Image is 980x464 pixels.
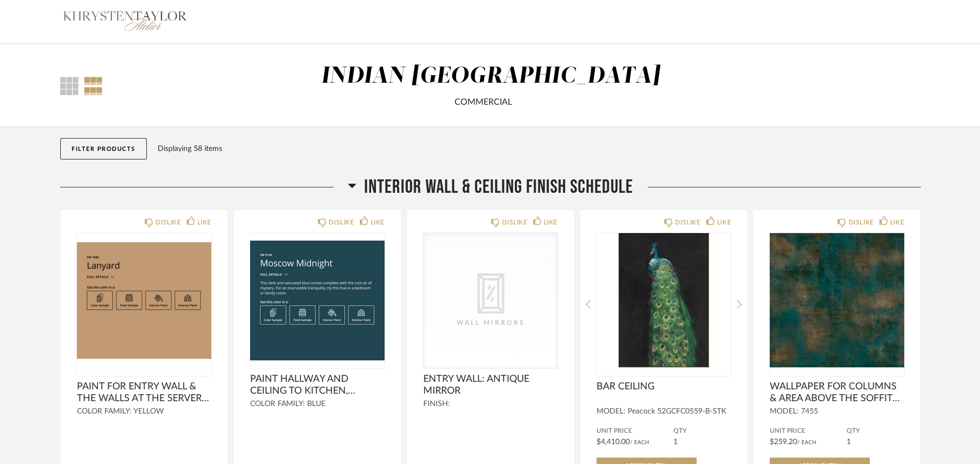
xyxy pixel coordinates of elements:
[371,217,385,228] div: LIKE
[77,233,211,367] img: undefined
[596,233,731,367] div: 0
[423,400,558,409] div: FINISH:
[207,96,760,108] div: COMMERCIAL
[544,217,558,228] div: LIKE
[60,1,189,44] img: c886a1ef-1321-4f3f-ad40-413a1871f352.png
[77,381,211,404] span: PAINT FOR ENTRY WALL & THE WALLS AT THE SERVER STATION IN CORNER BY THE BAR
[847,427,904,436] span: QTY
[596,427,673,436] span: Unit Price
[890,217,904,228] div: LIKE
[250,400,385,409] div: COLOR FAMILY: BLUE
[797,440,816,445] span: / Each
[673,438,678,446] span: 1
[437,317,544,328] div: Wall Mirrors
[423,373,558,397] span: ENTRY WALL: ANTIQUE MIRROR
[596,381,731,393] span: BAR CEILING
[158,143,916,155] div: Displaying 58 items
[630,440,649,445] span: / Each
[770,427,847,436] span: Unit Price
[596,407,731,416] div: MODEL: Peacock 52GCFC0559-B-STK
[770,381,904,404] span: WALLPAPER FOR COLUMNS & AREA ABOVE THE SOFFIT OVER THE BAR
[596,233,731,367] img: undefined
[848,217,874,228] div: DISLIKE
[250,233,385,367] img: undefined
[502,217,527,228] div: DISLIKE
[596,438,630,446] span: $4,410.00
[60,138,147,160] button: Filter Products
[675,217,700,228] div: DISLIKE
[155,217,181,228] div: DISLIKE
[250,373,385,397] span: PAINT HALLWAY AND CEILING TO KITCHEN, DROPPED CEILING AT BATHROOMS AND HALLWAY TO BANQUET ROOM, A...
[364,176,633,199] span: Interior Wall & Ceiling Finish Schedule
[197,217,211,228] div: LIKE
[770,438,797,446] span: $259.20
[329,217,354,228] div: DISLIKE
[770,233,904,367] div: 0
[77,407,211,416] div: COLOR FAMILY: YELLOW
[77,233,211,367] div: 0
[321,65,660,88] div: INDIAN [GEOGRAPHIC_DATA]
[770,233,904,367] img: undefined
[717,217,731,228] div: LIKE
[770,407,904,416] div: MODEL: 7455
[847,438,851,446] span: 1
[673,427,731,436] span: QTY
